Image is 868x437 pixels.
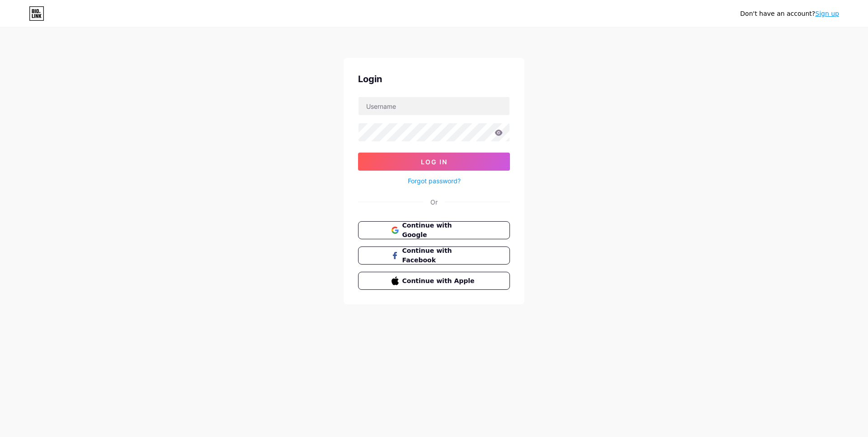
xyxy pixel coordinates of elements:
[421,158,448,166] span: Log In
[358,153,510,171] button: Log In
[402,246,477,265] span: Continue with Facebook
[430,197,438,207] div: Or
[358,246,510,265] button: Continue with Facebook
[358,221,510,239] button: Continue with Google
[359,97,509,115] input: Username
[408,176,461,186] a: Forgot password?
[358,272,510,290] button: Continue with Apple
[740,9,839,19] div: Don't have an account?
[358,72,510,86] div: Login
[402,221,477,240] span: Continue with Google
[815,10,839,17] a: Sign up
[402,276,477,286] span: Continue with Apple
